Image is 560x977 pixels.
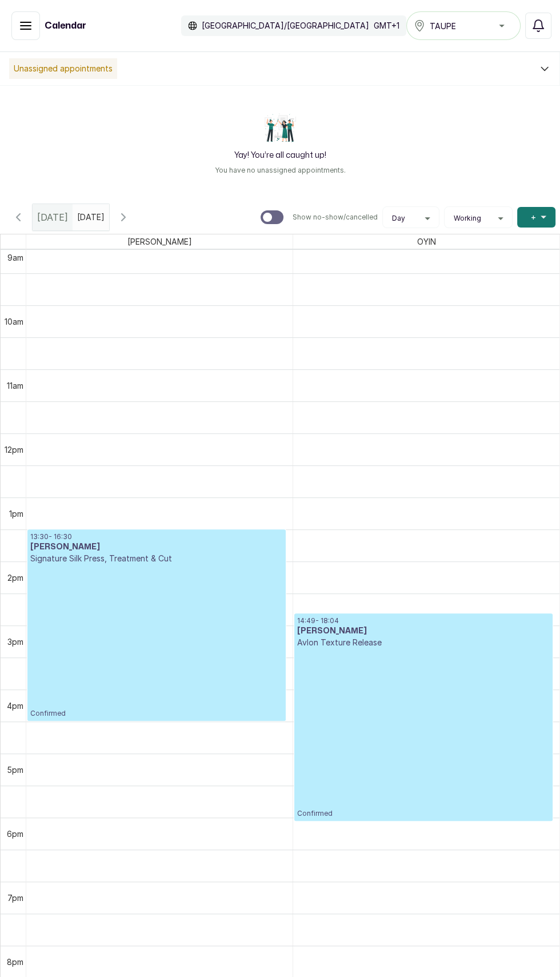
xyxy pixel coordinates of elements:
span: + [531,212,536,223]
p: Signature Silk Press, Treatment & Cut [30,553,283,564]
p: Avlon Texture Release [297,637,550,648]
div: 8pm [5,956,26,968]
div: 1pm [7,508,26,520]
span: Working [454,214,481,223]
p: You have no unassigned appointments. [215,166,346,175]
div: 12pm [2,444,26,456]
h1: Calendar [45,19,86,33]
div: 7pm [5,892,26,904]
p: GMT+1 [374,20,399,31]
p: 14:49 - 18:04 [297,616,550,625]
h3: [PERSON_NAME] [30,541,283,553]
button: Day [387,214,434,223]
div: 3pm [5,636,26,648]
div: [DATE] [33,204,73,230]
p: 13:30 - 16:30 [30,532,283,541]
p: Unassigned appointments [9,58,117,79]
p: Show no-show/cancelled [293,213,378,222]
span: [PERSON_NAME] [125,234,194,249]
button: + [517,207,555,228]
div: 9am [5,252,26,264]
div: 5pm [5,764,26,776]
span: OYIN [415,234,438,249]
span: TAUPE [430,20,456,32]
div: 11am [5,380,26,392]
button: Working [449,214,507,223]
p: Confirmed [30,564,283,718]
p: [GEOGRAPHIC_DATA]/[GEOGRAPHIC_DATA] [202,20,369,31]
h3: [PERSON_NAME] [297,625,550,637]
span: [DATE] [37,210,68,224]
span: Day [392,214,405,223]
h2: Yay! You’re all caught up! [234,150,326,161]
p: Confirmed [297,648,550,818]
div: 10am [2,316,26,328]
div: 2pm [5,572,26,584]
button: TAUPE [406,11,521,40]
div: 4pm [5,700,26,712]
div: 6pm [5,828,26,840]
